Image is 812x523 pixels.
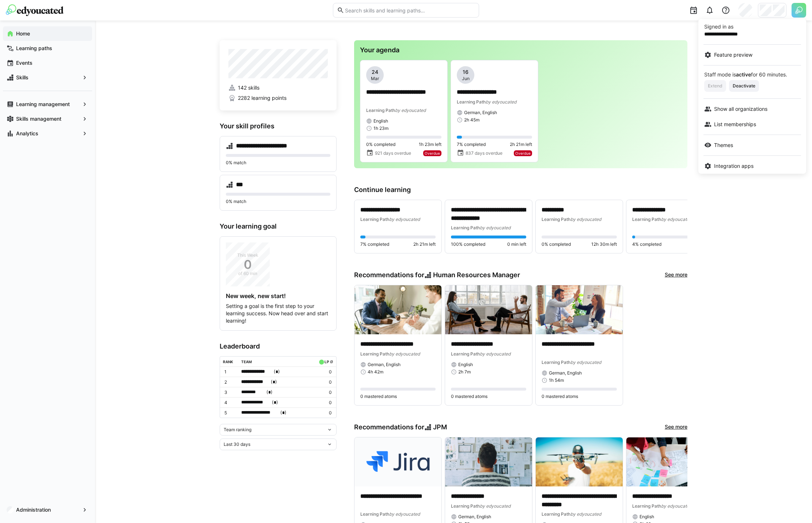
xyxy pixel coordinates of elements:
[704,72,800,77] div: Staff mode is for 60 minutes.
[714,105,767,113] span: Show all organizations
[714,162,754,170] span: Integration apps
[704,23,800,30] p: Signed in as
[729,80,759,92] button: Deactivate
[704,80,726,92] button: Extend
[714,121,756,128] span: List memberships
[714,142,733,149] span: Themes
[714,51,752,59] span: Feature preview
[707,83,723,89] span: Extend
[732,83,756,89] span: Deactivate
[736,71,751,78] strong: active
